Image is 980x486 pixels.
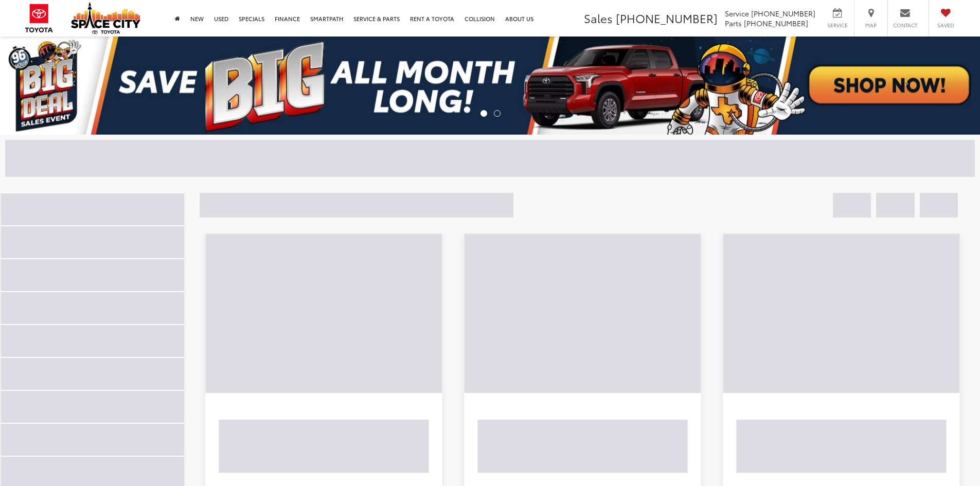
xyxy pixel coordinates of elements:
span: Saved [934,22,957,29]
img: Space City Toyota [71,2,140,34]
span: [PHONE_NUMBER] [751,8,815,19]
span: Service [826,22,849,29]
span: Service [725,8,749,19]
span: Map [860,22,882,29]
span: [PHONE_NUMBER] [616,10,718,26]
span: [PHONE_NUMBER] [744,18,808,28]
span: Sales [584,10,613,26]
span: Parts [725,18,742,28]
span: Contact [893,22,917,29]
